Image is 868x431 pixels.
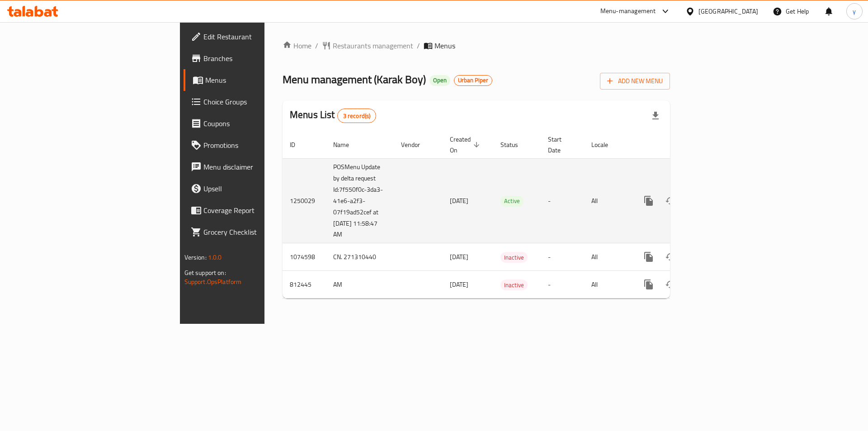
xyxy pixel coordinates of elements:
td: All [584,243,631,271]
span: Active [500,196,524,206]
span: Name [333,139,361,150]
span: Grocery Checklist [203,227,318,237]
span: Add New Menu [607,76,663,87]
span: Version: [184,251,207,263]
a: Branches [184,47,325,69]
a: Support.OpsPlatform [184,276,242,288]
span: Upsell [203,183,318,194]
span: Restaurants management [333,40,413,51]
span: [DATE] [450,251,468,263]
span: Start Date [548,134,573,156]
td: CN. 271310440 [326,243,394,271]
button: Change Status [660,190,681,212]
div: Inactive [500,279,528,290]
td: - [541,271,584,298]
button: Change Status [660,246,681,268]
span: Get support on: [184,267,226,279]
span: [DATE] [450,195,468,207]
span: y [853,6,856,16]
span: Status [500,139,530,150]
span: Menus [205,75,318,85]
span: Inactive [500,280,528,290]
nav: breadcrumb [283,40,670,51]
span: 3 record(s) [338,112,376,120]
span: Coupons [203,118,318,129]
span: Vendor [401,139,432,150]
span: Coverage Report [203,205,318,216]
span: Open [429,76,450,84]
table: enhanced table [283,131,732,299]
span: ID [290,139,307,150]
td: All [584,158,631,243]
div: Export file [645,105,666,127]
td: POSMenu Update by delta request Id:7f550f0c-3da3-41e6-a2f3-07f19ad52cef at [DATE] 11:58:47 AM [326,158,394,243]
td: All [584,271,631,298]
span: Menu disclaimer [203,161,318,172]
button: more [638,190,660,212]
td: AM [326,271,394,298]
div: Total records count [337,109,377,123]
a: Edit Restaurant [184,26,325,47]
span: Promotions [203,140,318,151]
td: - [541,158,584,243]
span: Choice Groups [203,96,318,107]
span: Urban Piper [454,76,492,84]
a: Upsell [184,178,325,199]
td: - [541,243,584,271]
a: Restaurants management [322,40,413,51]
span: [DATE] [450,279,468,290]
button: more [638,274,660,295]
h2: Menus List [290,108,376,123]
span: 1.0.0 [208,251,222,263]
button: more [638,246,660,268]
div: Inactive [500,252,528,263]
span: Locale [591,139,620,150]
span: Created On [450,134,482,156]
div: [GEOGRAPHIC_DATA] [698,6,758,16]
th: Actions [631,131,732,159]
a: Coverage Report [184,199,325,221]
a: Grocery Checklist [184,221,325,243]
div: Menu-management [600,6,656,17]
a: Menus [184,69,325,91]
a: Choice Groups [184,91,325,113]
a: Coupons [184,113,325,134]
span: Menus [434,40,455,51]
a: Menu disclaimer [184,156,325,178]
span: Inactive [500,252,528,263]
span: Branches [203,53,318,64]
button: Add New Menu [600,73,670,90]
div: Open [429,75,450,86]
span: Menu management ( Karak Boy ) [283,69,426,90]
button: Change Status [660,274,681,295]
a: Promotions [184,134,325,156]
span: Edit Restaurant [203,31,318,42]
li: / [417,40,420,51]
